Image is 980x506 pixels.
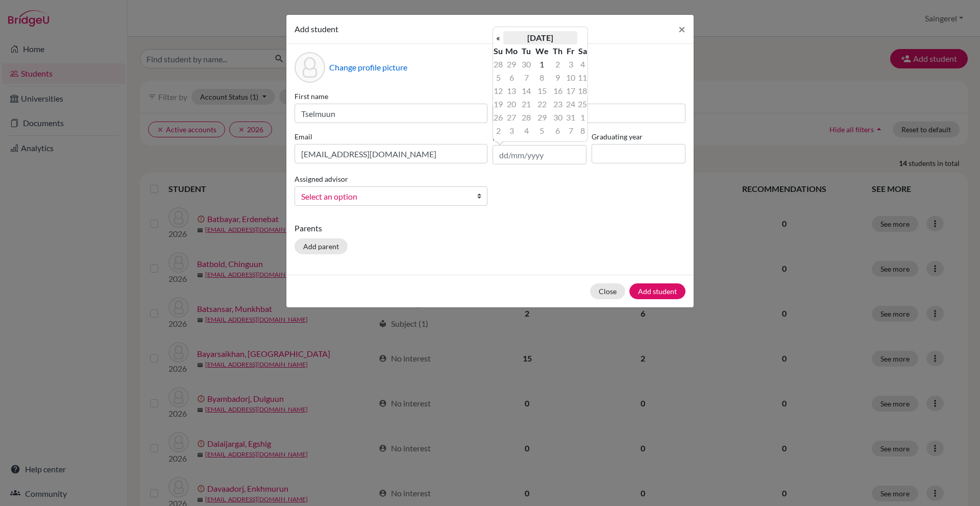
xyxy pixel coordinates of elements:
[503,98,520,111] td: 20
[493,111,503,124] td: 26
[551,111,564,124] td: 30
[551,124,564,137] td: 6
[592,131,685,142] label: Graduating year
[520,124,533,137] td: 4
[565,124,577,137] td: 7
[533,71,551,84] td: 8
[551,71,564,84] td: 9
[503,44,520,58] th: Mo
[295,91,487,102] label: First name
[565,98,577,111] td: 24
[533,98,551,111] td: 22
[551,44,564,58] th: Th
[629,283,685,299] button: Add student
[565,71,577,84] td: 10
[493,58,503,71] td: 28
[520,98,533,111] td: 21
[503,58,520,71] td: 29
[295,52,325,83] div: Profile picture
[520,58,533,71] td: 30
[533,44,551,58] th: We
[565,84,577,98] td: 17
[503,124,520,137] td: 3
[533,111,551,124] td: 29
[503,111,520,124] td: 27
[493,84,503,98] td: 12
[551,84,564,98] td: 16
[503,31,577,44] th: [DATE]
[520,84,533,98] td: 14
[551,98,564,111] td: 23
[295,174,348,184] label: Assigned advisor
[493,91,685,102] label: Surname
[670,15,694,43] button: Close
[295,131,487,142] label: Email
[503,71,520,84] td: 6
[295,24,338,34] span: Add student
[520,44,533,58] th: Tu
[493,31,503,44] th: «
[493,98,503,111] td: 19
[493,124,503,137] td: 2
[533,84,551,98] td: 15
[577,84,587,98] td: 18
[493,71,503,84] td: 5
[577,58,587,71] td: 4
[520,71,533,84] td: 7
[295,222,685,234] p: Parents
[577,111,587,124] td: 1
[551,58,564,71] td: 2
[301,190,468,203] span: Select an option
[565,58,577,71] td: 3
[295,238,348,254] button: Add parent
[493,44,503,58] th: Su
[533,124,551,137] td: 5
[577,124,587,137] td: 8
[565,44,577,58] th: Fr
[503,84,520,98] td: 13
[577,71,587,84] td: 11
[565,111,577,124] td: 31
[493,145,586,164] input: dd/mm/yyyy
[577,44,587,58] th: Sa
[577,98,587,111] td: 25
[520,111,533,124] td: 28
[678,21,685,36] span: ×
[533,58,551,71] td: 1
[590,283,625,299] button: Close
